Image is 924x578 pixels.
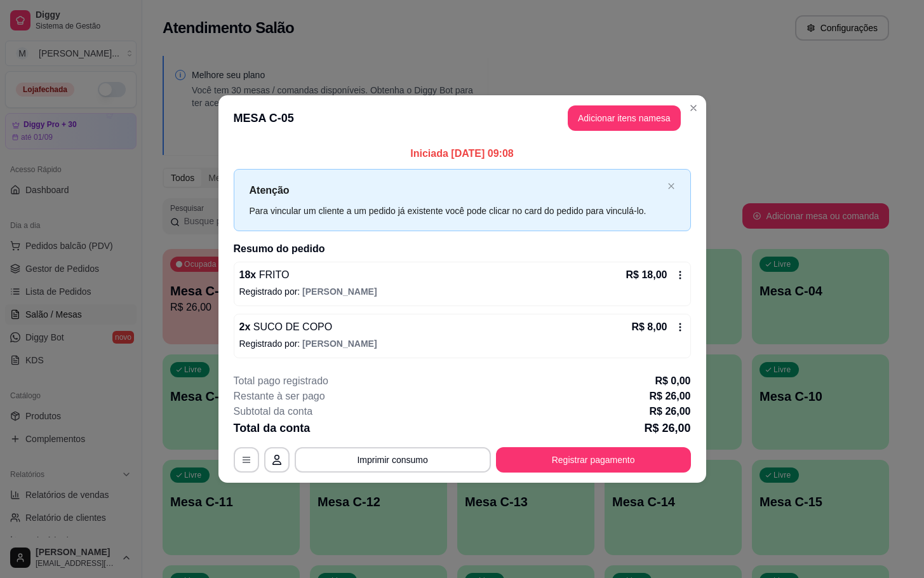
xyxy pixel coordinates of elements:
[234,373,328,389] p: Total pago registrado
[650,404,691,419] p: R$ 26,00
[234,241,691,257] h2: Resumo do pedido
[250,182,662,198] p: Atenção
[250,321,332,332] span: SUCO DE COPO
[568,105,681,131] button: Adicionar itens namesa
[234,404,313,419] p: Subtotal da conta
[256,269,289,280] span: FRITO
[302,286,377,297] span: [PERSON_NAME]
[650,389,691,404] p: R$ 26,00
[218,95,706,141] header: MESA C-05
[496,447,691,473] button: Registrar pagamento
[239,285,685,298] p: Registrado por:
[631,319,667,335] p: R$ 8,00
[655,373,690,389] p: R$ 0,00
[683,98,704,118] button: Close
[234,419,311,437] p: Total da conta
[234,389,325,404] p: Restante à ser pago
[295,447,491,473] button: Imprimir consumo
[239,267,290,283] p: 18 x
[626,267,667,283] p: R$ 18,00
[239,337,685,350] p: Registrado por:
[239,319,333,335] p: 2 x
[234,146,691,161] p: Iniciada [DATE] 09:08
[644,419,690,437] p: R$ 26,00
[667,182,675,191] button: close
[667,182,675,190] span: close
[302,339,377,349] span: [PERSON_NAME]
[250,204,662,218] div: Para vincular um cliente a um pedido já existente você pode clicar no card do pedido para vinculá...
